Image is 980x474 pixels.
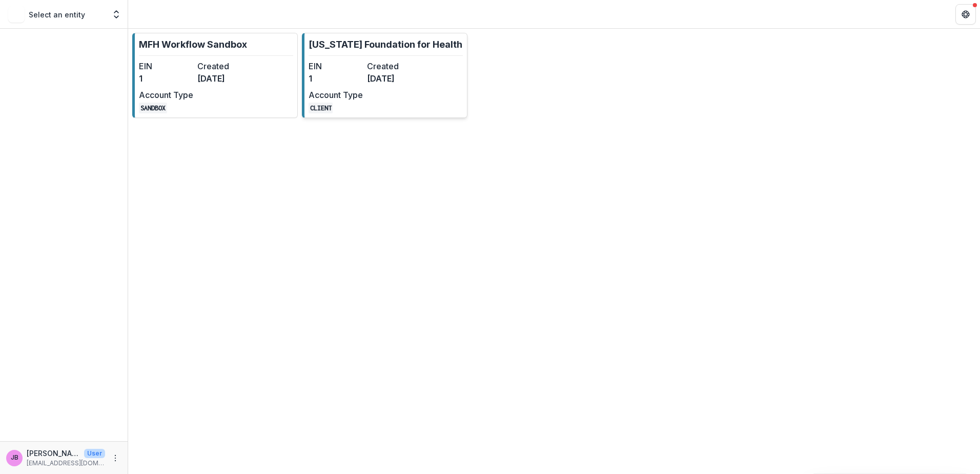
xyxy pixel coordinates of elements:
a: MFH Workflow SandboxEIN1Created[DATE]Account TypeSANDBOX [132,33,298,118]
dt: EIN [309,60,363,72]
code: CLIENT [309,103,333,113]
dt: Account Type [139,89,193,101]
dd: [DATE] [367,72,421,85]
dt: EIN [139,60,193,72]
dt: Created [197,60,252,72]
p: User [84,449,105,458]
a: [US_STATE] Foundation for HealthEIN1Created[DATE]Account TypeCLIENT [302,33,467,118]
button: Get Help [955,4,976,25]
dd: 1 [309,72,363,85]
button: Open entity switcher [109,4,124,25]
p: [PERSON_NAME] [27,448,80,459]
code: SANDBOX [139,103,167,113]
div: Jessie Besancenez [11,455,18,461]
p: Select an entity [29,9,85,20]
dd: [DATE] [197,72,252,85]
dt: Created [367,60,421,72]
p: [EMAIL_ADDRESS][DOMAIN_NAME] [27,459,105,468]
dt: Account Type [309,89,363,101]
dd: 1 [139,72,193,85]
p: [US_STATE] Foundation for Health [309,37,462,51]
p: MFH Workflow Sandbox [139,37,247,51]
button: More [109,452,121,464]
img: Select an entity [8,6,25,23]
